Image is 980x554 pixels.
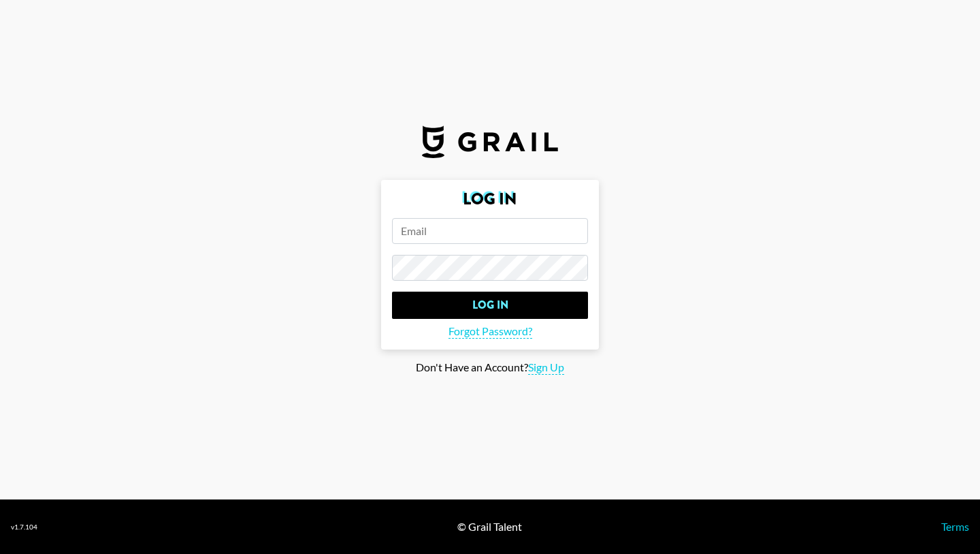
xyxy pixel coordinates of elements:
[392,191,588,207] h2: Log In
[448,324,532,339] span: Forgot Password?
[392,218,588,244] input: Email
[941,520,969,533] a: Terms
[11,523,37,532] div: v 1.7.104
[11,360,969,375] div: Don't Have an Account?
[457,520,522,534] div: © Grail Talent
[422,125,558,158] img: Grail Talent Logo
[392,292,588,319] input: Log In
[528,360,564,375] span: Sign Up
